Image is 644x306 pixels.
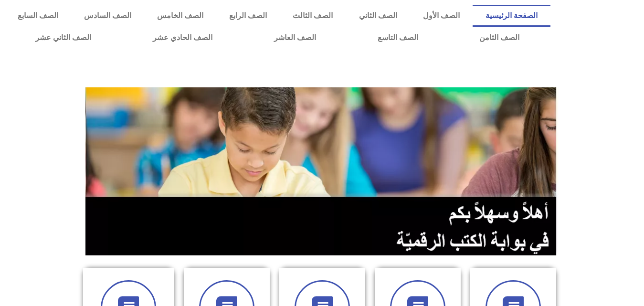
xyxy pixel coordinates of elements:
[410,5,473,27] a: الصف الأول
[346,5,410,27] a: الصف الثاني
[243,27,347,49] a: الصف العاشر
[71,5,144,27] a: الصف السادس
[473,5,550,27] a: الصفحة الرئيسية
[144,5,216,27] a: الصف الخامس
[216,5,280,27] a: الصف الرابع
[122,27,243,49] a: الصف الحادي عشر
[347,27,449,49] a: الصف التاسع
[280,5,346,27] a: الصف الثالث
[5,27,122,49] a: الصف الثاني عشر
[5,5,71,27] a: الصف السابع
[449,27,550,49] a: الصف الثامن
